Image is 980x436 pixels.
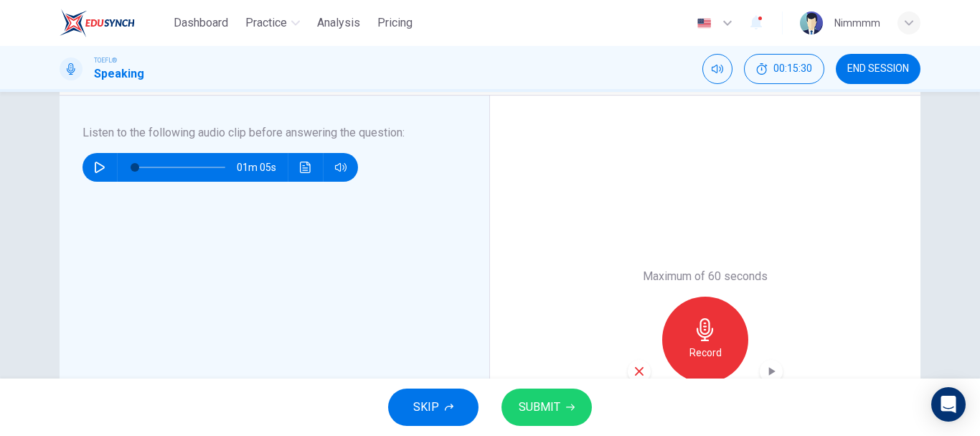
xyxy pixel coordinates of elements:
[643,268,768,285] h6: Maximum of 60 seconds
[237,153,288,182] span: 01m 05s
[836,54,920,84] button: END SESSION
[931,387,966,422] div: Open Intercom Messenger
[83,124,449,142] h6: Listen to the following audio clip before answering the question :
[744,54,824,84] button: 00:15:30
[695,18,713,29] img: en
[60,9,168,37] a: EduSynch logo
[847,63,909,75] span: END SESSION
[60,9,135,37] img: EduSynch logo
[311,10,366,36] button: Analysis
[689,344,722,361] h6: Record
[372,10,418,36] button: Pricing
[94,65,144,83] h1: Speaking
[519,397,560,417] span: SUBMIT
[702,54,732,84] div: Mute
[413,397,439,417] span: SKIP
[744,54,824,84] div: Hide
[800,11,823,34] img: Profile picture
[94,55,117,65] span: TOEFL®
[662,297,748,383] button: Record
[834,14,880,32] div: Nimmmm
[377,14,413,32] span: Pricing
[773,63,812,75] span: 00:15:30
[317,14,360,32] span: Analysis
[174,14,228,32] span: Dashboard
[501,389,592,426] button: SUBMIT
[294,153,317,182] button: Click to see the audio transcription
[388,389,479,426] button: SKIP
[168,10,234,36] button: Dashboard
[240,10,306,36] button: Practice
[245,14,287,32] span: Practice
